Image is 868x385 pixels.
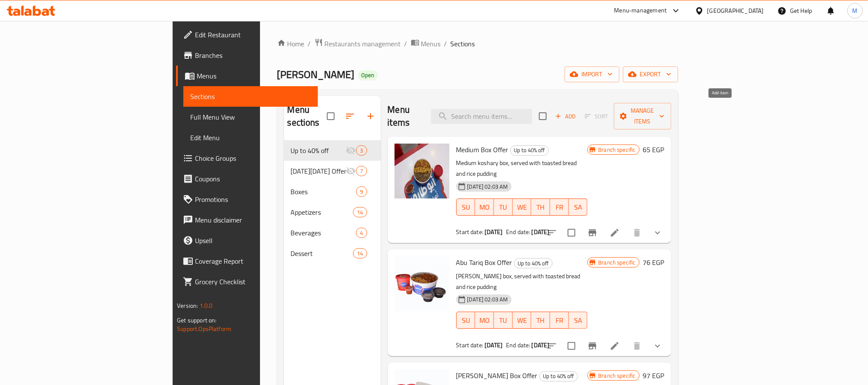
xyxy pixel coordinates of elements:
[565,66,620,82] button: import
[195,235,311,246] span: Upsell
[485,340,503,351] b: [DATE]
[291,207,353,217] div: Appetizers
[346,145,356,156] svg: Inactive section
[353,248,367,259] div: items
[494,199,513,216] button: TU
[291,228,356,238] div: Beverages
[643,256,664,268] h6: 76 EGP
[284,137,381,267] nav: Menu sections
[595,372,639,380] span: Branch specific
[284,223,381,243] div: Beverages4
[542,336,563,356] button: sort-choices
[532,226,550,238] b: [DATE]
[456,312,476,329] button: SU
[456,143,509,156] span: Medium Box Offer
[652,341,663,351] svg: Show Choices
[652,228,663,238] svg: Show Choices
[358,70,378,81] div: Open
[554,111,577,121] span: Add
[291,166,346,176] span: [DATE][DATE] Offers
[647,336,668,356] button: show more
[621,105,664,127] span: Manage items
[479,201,491,214] span: MO
[643,370,664,382] h6: 97 EGP
[554,201,566,214] span: FR
[456,158,588,179] p: Medium koshary box, served with toasted bread and rice pudding
[356,186,367,197] div: items
[513,199,532,216] button: WE
[353,250,366,258] span: 14
[176,66,317,86] a: Menus
[277,38,678,49] nav: breadcrumb
[176,210,317,230] a: Menu disclaimer
[183,86,317,107] a: Sections
[582,336,603,356] button: Branch-specific-item
[177,323,231,334] a: Support.OpsPlatform
[630,69,671,80] span: export
[550,199,569,216] button: FR
[510,145,549,156] div: Up to 40% off
[506,340,530,351] span: End date:
[595,259,639,267] span: Branch specific
[515,259,552,268] span: Up to 40% off
[539,371,578,382] div: Up to 40% off
[325,39,401,49] span: Restaurants management
[513,312,532,329] button: WE
[451,39,475,49] span: Sections
[195,50,311,60] span: Branches
[291,248,353,259] div: Dessert
[535,314,547,327] span: TH
[456,340,484,351] span: Start date:
[540,371,578,381] span: Up to 40% off
[176,271,317,292] a: Grocery Checklist
[277,65,355,84] span: [PERSON_NAME]
[176,230,317,251] a: Upsell
[356,145,367,156] div: items
[497,314,509,327] span: TU
[176,251,317,271] a: Coverage Report
[411,38,441,49] a: Menus
[531,312,550,329] button: TH
[190,112,311,122] span: Full Menu View
[563,337,581,355] span: Select to update
[614,6,667,16] div: Menu-management
[516,201,528,214] span: WE
[176,189,317,210] a: Promotions
[572,69,613,80] span: import
[475,199,494,216] button: MO
[610,228,620,238] a: Edit menu item
[610,341,620,351] a: Edit menu item
[183,107,317,127] a: Full Menu View
[542,223,563,243] button: sort-choices
[582,223,603,243] button: Branch-specific-item
[291,166,346,176] div: Black Friday Offers
[176,24,317,45] a: Edit Restaurant
[506,226,530,238] span: End date:
[190,132,311,143] span: Edit Menu
[623,66,678,82] button: export
[291,186,356,197] span: Boxes
[176,45,317,66] a: Branches
[183,127,317,148] a: Edit Menu
[431,109,532,124] input: search
[358,72,378,79] span: Open
[460,201,472,214] span: SU
[563,224,581,242] span: Select to update
[340,106,360,126] span: Sort sections
[356,166,367,176] div: items
[284,243,381,264] div: Dessert14
[456,256,512,269] span: Abu Tariq Box Offer
[531,199,550,216] button: TH
[485,226,503,238] b: [DATE]
[353,208,366,217] span: 14
[346,166,356,176] svg: Inactive section
[284,161,381,181] div: [DATE][DATE] Offers7
[395,144,449,199] img: Medium Box Offer
[464,295,512,304] span: [DATE] 02:03 AM
[388,103,421,129] h2: Menu items
[595,146,639,154] span: Branch specific
[456,271,588,292] p: [PERSON_NAME] box, served with toasted bread and rice pudding
[404,39,407,49] li: /
[360,106,381,126] button: Add section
